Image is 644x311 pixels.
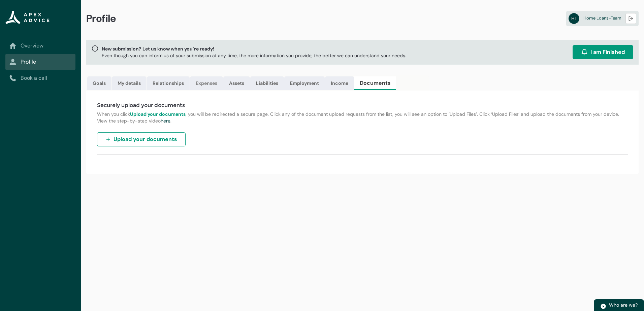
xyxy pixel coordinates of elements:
[87,76,111,90] a: Goals
[9,74,71,82] a: Book a call
[105,137,111,142] img: plus.svg
[102,52,406,59] p: Even though you can inform us of your submission at any time, the more information you provide, t...
[97,111,628,124] p: When you click , you will be redirected a secure page. Click any of the document upload requests ...
[147,76,190,90] a: Relationships
[114,135,177,143] span: Upload your documents
[590,48,625,56] span: I am Finished
[190,76,223,90] a: Expenses
[223,76,250,90] a: Assets
[112,76,147,90] a: My details
[130,111,186,117] strong: Upload your documents
[566,11,639,26] a: HLHome Loans-Team
[5,38,75,86] nav: Sub page
[581,49,588,56] img: alarm.svg
[5,11,50,24] img: Apex Advice Group
[86,12,116,25] span: Profile
[250,76,284,90] a: Liabilities
[97,132,186,146] button: Upload your documents
[325,76,354,90] a: Income
[583,15,621,21] span: Home Loans-Team
[102,45,406,52] span: New submission? Let us know when you’re ready!
[97,101,628,109] h4: Securely upload your documents
[354,76,396,90] a: Documents
[625,13,636,24] button: Logout
[161,118,170,124] a: here
[573,45,633,59] button: I am Finished
[600,303,606,309] img: play.svg
[609,302,638,308] span: Who are we?
[284,76,325,90] a: Employment
[9,42,71,50] a: Overview
[569,13,579,24] abbr: HL
[9,58,71,66] a: Profile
